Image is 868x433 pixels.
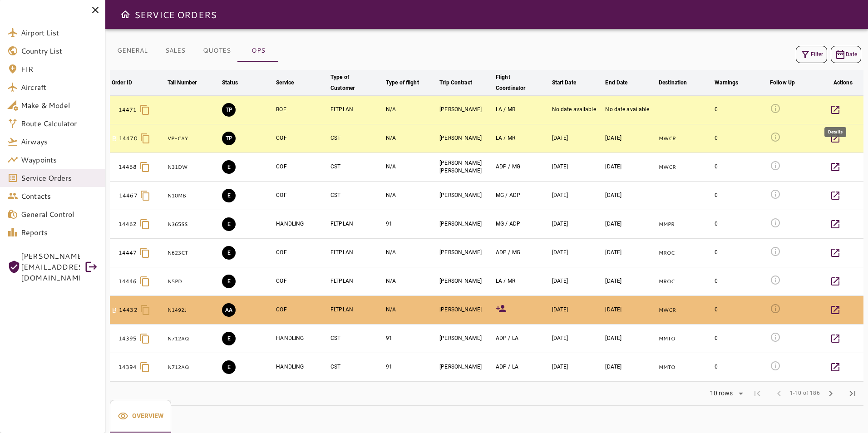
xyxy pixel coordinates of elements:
[550,239,604,267] td: [DATE]
[168,77,208,88] span: Tail Number
[825,388,836,399] span: chevron_right
[384,267,438,296] td: N/A
[21,136,98,147] span: Airways
[439,77,484,88] span: Trip Contract
[238,40,279,62] button: OPS
[384,353,438,382] td: 91
[603,267,657,296] td: [DATE]
[222,303,236,317] button: AWAITING ASSIGNMENT
[438,267,494,296] td: [PERSON_NAME]
[715,77,738,88] div: Warnings
[496,220,548,228] div: MARISELA GONZALEZ, ADRIANA DEL POZO
[824,128,846,149] button: Details
[552,77,588,88] span: Start Date
[274,239,329,267] td: COF
[715,77,750,88] span: Warnings
[438,353,494,382] td: [PERSON_NAME]
[168,135,218,143] p: VP-CAY
[715,220,766,228] div: 0
[659,278,711,285] p: MROC
[118,249,137,257] p: 14447
[438,153,494,182] td: [PERSON_NAME] [PERSON_NAME]
[274,210,329,239] td: HANDLING
[21,118,98,129] span: Route Calculator
[21,209,98,220] span: General Control
[715,335,766,342] div: 0
[824,242,846,264] button: Details
[715,249,766,256] div: 0
[715,106,766,113] div: 0
[112,77,132,88] div: Order ID
[603,296,657,325] td: [DATE]
[438,296,494,325] td: [PERSON_NAME]
[659,135,711,143] p: MWCR
[21,27,98,38] span: Airport List
[384,210,438,239] td: 91
[603,124,657,153] td: [DATE]
[329,210,384,239] td: FLTPLAN
[274,325,329,353] td: HANDLING
[196,40,238,62] button: QUOTES
[329,182,384,210] td: CST
[605,77,639,88] span: End Date
[715,363,766,371] div: 0
[496,163,548,171] div: ADRIANA DEL POZO, MARISELA GONZALEZ
[768,383,790,404] span: Previous Page
[119,134,138,143] p: 14470
[274,296,329,325] td: COF
[715,306,766,314] div: 0
[386,77,419,88] div: Type of flight
[659,77,687,88] div: Destination
[112,305,117,315] p: B
[222,77,238,88] div: Status
[550,153,604,182] td: [DATE]
[330,72,370,93] div: Type of Customer
[155,40,196,62] button: SALES
[603,182,657,210] td: [DATE]
[222,246,236,260] button: EXECUTION
[659,335,711,343] p: MMTO
[438,210,494,239] td: [PERSON_NAME]
[384,96,438,124] td: N/A
[118,363,137,371] p: 14394
[496,277,548,285] div: LAURA ALONSO, MICHELLE RAMOS
[110,40,279,62] div: basic tabs example
[274,124,329,153] td: COF
[770,77,807,88] span: Follow Up
[112,77,144,88] span: Order ID
[222,160,236,174] button: EXECUTION
[796,46,827,63] button: Filter
[715,134,766,142] div: 0
[438,96,494,124] td: [PERSON_NAME]
[603,210,657,239] td: [DATE]
[222,360,236,374] button: EXECUTION
[384,182,438,210] td: N/A
[329,124,384,153] td: CST
[118,335,137,343] p: 14395
[438,182,494,210] td: [PERSON_NAME]
[659,163,711,171] p: MWCR
[21,172,98,183] span: Service Orders
[168,335,218,343] p: N712AQ
[110,40,155,62] button: GENERAL
[118,220,137,228] p: 14462
[605,77,627,88] div: End Date
[112,190,117,201] p: B
[384,124,438,153] td: N/A
[329,153,384,182] td: CST
[21,227,98,238] span: Reports
[659,249,711,257] p: MROC
[824,299,846,321] button: Details
[21,154,98,165] span: Waypoints
[831,46,861,63] button: Date
[119,306,138,314] p: 14432
[603,325,657,353] td: [DATE]
[552,77,576,88] div: Start Date
[603,353,657,382] td: [DATE]
[274,153,329,182] td: COF
[222,332,236,345] button: EXECUTION
[550,96,604,124] td: No date available
[715,277,766,285] div: 0
[496,363,548,371] div: ADRIANA DEL POZO, LAURA ALONSO
[603,96,657,124] td: No date available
